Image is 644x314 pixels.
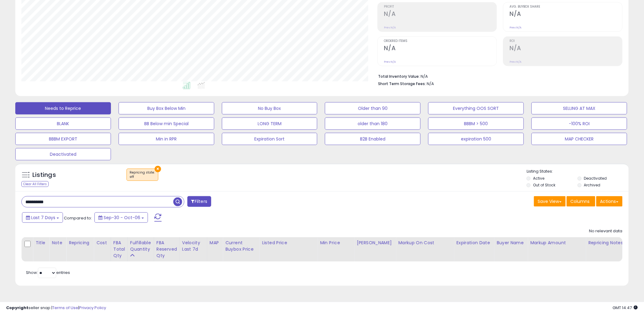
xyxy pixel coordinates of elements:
div: Repricing [69,240,91,246]
button: MAP CHECKER [532,133,627,145]
button: Filters [187,196,211,207]
label: Archived [584,182,601,188]
div: MAP [210,240,220,246]
li: N/A [378,72,618,80]
button: LONG TERM [222,118,318,130]
button: Save View [534,196,566,207]
th: CSV column name: cust_attr_4_Buyer Name [494,237,528,262]
button: B2B Enabled [325,133,421,145]
button: Actions [596,196,623,207]
th: CSV column name: cust_attr_2_Expiration Date [454,237,494,262]
a: Terms of Use [52,305,78,311]
span: 2025-10-14 14:47 GMT [613,305,638,311]
h2: N/A [384,10,497,19]
span: N/A [427,81,434,87]
label: Out of Stock [533,182,555,188]
span: Columns [571,198,590,204]
small: Prev: N/A [384,60,396,64]
button: BLANK [15,118,111,130]
div: Markup Amount [530,240,583,246]
button: Expiration Sort [222,133,318,145]
p: Listing States: [527,169,629,174]
span: Ordered Items [384,39,497,43]
button: -100% ROI [532,118,627,130]
div: Buyer Name [497,240,525,246]
button: Columns [567,196,595,207]
span: Show: entries [26,270,70,275]
button: Last 7 Days [22,212,63,223]
div: Velocity Last 7d [182,240,204,252]
div: Listed Price [262,240,315,246]
button: expiration 500 [428,133,524,145]
span: Avg. Buybox Share [510,5,622,9]
h2: N/A [384,45,497,53]
button: Deactivated [15,148,111,160]
div: No relevant data [589,228,623,234]
div: FBA Total Qty [113,240,125,259]
th: The percentage added to the cost of goods (COGS) that forms the calculator for Min & Max prices. [396,237,454,262]
div: Markup on Cost [398,240,451,246]
th: CSV column name: cust_attr_3_Repricing Notes [586,237,627,262]
button: BBBM > 500 [428,118,524,130]
div: Clear All Filters [21,181,49,187]
button: BBBM EXPORT [15,133,111,145]
div: Note [52,240,64,246]
div: Cost [96,240,108,246]
button: Older than 90 [325,102,421,114]
button: BB Below min Special [119,118,214,130]
button: Min in RPR [119,133,214,145]
span: Compared to: [64,215,92,221]
button: older than 180 [325,118,421,130]
strong: Copyright [6,305,28,311]
button: SELLING AT MAX [532,102,627,114]
span: Repricing state : [130,170,155,179]
span: ROI [510,39,622,43]
b: Total Inventory Value: [378,74,420,79]
div: Expiration Date [456,240,491,246]
div: off [130,175,155,179]
a: Privacy Policy [79,305,106,311]
small: Prev: N/A [384,26,396,29]
button: Everything OOS SORT [428,102,524,114]
span: Sep-30 - Oct-06 [104,215,140,221]
h2: N/A [510,10,622,19]
b: Short Term Storage Fees: [378,81,426,86]
button: No Buy Box [222,102,318,114]
small: Prev: N/A [510,60,522,64]
span: Last 7 Days [31,215,55,221]
label: Active [533,176,544,181]
div: FBA Reserved Qty [156,240,177,259]
div: Repricing Notes [588,240,624,246]
h5: Listings [32,171,56,179]
div: Min Price [320,240,351,246]
button: Buy Box Below Min [119,102,214,114]
h2: N/A [510,45,622,53]
button: Needs to Reprice [15,102,111,114]
div: seller snap | | [6,305,106,311]
div: Current Buybox Price [225,240,257,252]
div: Fulfillable Quantity [130,240,151,252]
small: Prev: N/A [510,26,522,29]
label: Deactivated [584,176,607,181]
div: Title [35,240,46,246]
button: Sep-30 - Oct-06 [94,212,148,223]
div: [PERSON_NAME] [357,240,393,246]
button: × [155,166,161,172]
span: Profit [384,5,497,9]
